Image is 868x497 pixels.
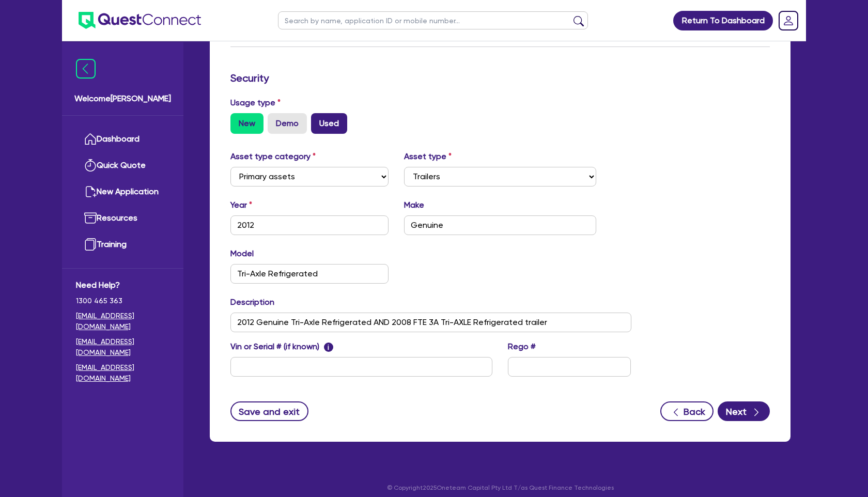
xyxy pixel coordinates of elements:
[84,238,97,251] img: training
[76,310,169,332] a: [EMAIL_ADDRESS][DOMAIN_NAME]
[278,11,588,29] input: Search by name, application ID or mobile number...
[311,113,347,134] label: Used
[230,401,308,421] button: Save and exit
[79,12,201,29] img: quest-connect-logo-blue
[76,179,169,205] a: New Application
[76,296,169,306] span: 1300 465 363
[404,150,452,163] label: Asset type
[84,159,97,172] img: quick-quote
[76,59,96,79] img: icon-menu-close
[76,152,169,179] a: Quick Quote
[76,362,169,384] a: [EMAIL_ADDRESS][DOMAIN_NAME]
[84,185,97,198] img: new-application
[324,343,333,352] span: i
[74,92,171,105] span: Welcome [PERSON_NAME]
[230,97,281,109] label: Usage type
[230,296,274,308] label: Description
[230,150,316,163] label: Asset type category
[230,247,254,260] label: Model
[76,205,169,231] a: Resources
[508,340,536,353] label: Rego #
[76,231,169,258] a: Training
[76,336,169,358] a: [EMAIL_ADDRESS][DOMAIN_NAME]
[404,199,424,211] label: Make
[230,340,333,353] label: Vin or Serial # (if known)
[230,113,263,134] label: New
[268,113,307,134] label: Demo
[84,212,97,224] img: resources
[76,279,169,291] span: Need Help?
[203,483,798,492] p: © Copyright 2025 Oneteam Capital Pty Ltd T/as Quest Finance Technologies
[718,401,770,421] button: Next
[660,401,714,421] button: Back
[76,126,169,152] a: Dashboard
[230,199,252,211] label: Year
[775,7,802,34] a: Dropdown toggle
[673,11,773,30] a: Return To Dashboard
[230,72,770,84] h3: Security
